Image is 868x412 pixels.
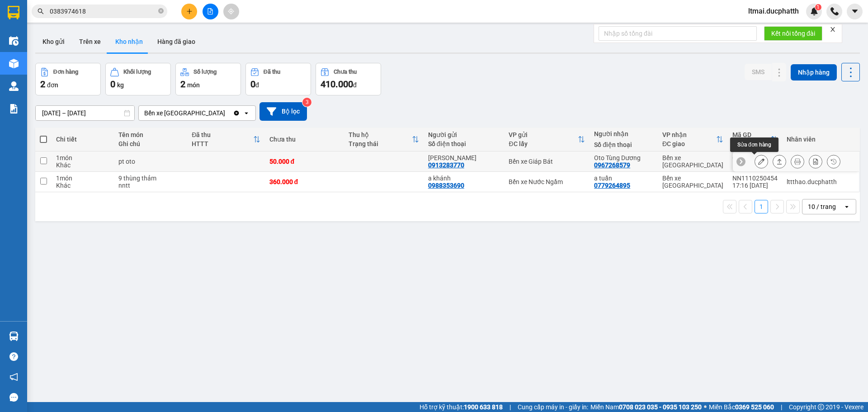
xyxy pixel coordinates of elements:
[9,331,19,341] img: warehouse-icon
[428,182,464,189] div: 0988353690
[105,63,171,95] button: Khối lượng0kg
[118,131,183,138] div: Tên món
[428,175,500,182] div: a khánh
[223,4,239,19] button: aim
[259,102,307,121] button: Bộ lọc
[755,200,768,213] button: 1
[316,63,381,95] button: Chưa thu410.000đ
[704,405,707,409] span: ⚪️
[245,63,311,95] button: Đã thu0đ
[9,393,18,402] span: message
[594,130,653,137] div: Người nhận
[47,81,58,89] span: đơn
[816,4,820,10] span: 1
[509,402,511,412] span: |
[428,161,464,169] div: 0913283770
[594,182,630,189] div: 0779264895
[144,109,225,118] div: Bến xe [GEOGRAPHIC_DATA]
[56,136,109,143] div: Chi tiết
[118,175,183,182] div: 9 thùng thảm
[117,81,124,89] span: kg
[815,4,821,10] sup: 1
[745,64,772,80] button: SMS
[773,155,786,168] div: Giao hàng
[594,161,630,169] div: 0967268579
[843,203,850,210] svg: open
[35,63,101,95] button: Đơn hàng2đơn
[732,182,778,189] div: 17:16 [DATE]
[9,59,19,68] img: warehouse-icon
[428,140,500,147] div: Số điện thoại
[791,64,837,81] button: Nhập hàng
[594,175,653,182] div: a tuấn
[192,140,253,147] div: HTTT
[808,202,836,211] div: 10 / trang
[207,8,213,14] span: file-add
[830,26,836,33] span: close
[518,402,588,412] span: Cung cấp máy in - giấy in:
[771,28,815,38] span: Kết nối tổng đài
[255,81,259,89] span: đ
[180,79,185,90] span: 2
[8,6,19,19] img: logo-vxr
[781,402,782,412] span: |
[334,69,357,75] div: Chưa thu
[108,31,150,52] button: Kho nhận
[187,128,264,152] th: Toggle SortBy
[755,155,768,168] div: Sửa đơn hàng
[349,140,412,147] div: Trạng thái
[344,128,424,152] th: Toggle SortBy
[9,36,19,46] img: warehouse-icon
[732,154,778,161] div: GB1110250444
[187,81,200,89] span: món
[594,154,653,161] div: Oto Tùng Dương
[732,131,770,138] div: Mã GD
[428,131,500,138] div: Người gửi
[118,182,183,189] div: nntt
[732,175,778,182] div: NN1110250454
[658,128,728,152] th: Toggle SortBy
[732,161,778,169] div: 16:32 [DATE]
[226,109,227,118] input: Selected Bến xe Hoằng Hóa.
[509,131,578,138] div: VP gửi
[810,7,818,15] img: icon-new-feature
[730,137,778,152] div: Sửa đơn hàng
[40,79,45,90] span: 2
[56,161,109,169] div: Khác
[847,4,863,19] button: caret-down
[428,154,500,161] div: Nam Phong
[56,182,109,189] div: Khác
[118,158,183,165] div: pt oto
[509,158,585,165] div: Bến xe Giáp Bát
[9,373,18,381] span: notification
[851,7,859,15] span: caret-down
[321,79,353,90] span: 410.000
[203,4,218,19] button: file-add
[787,178,854,185] div: lttthao.ducphatth
[38,8,44,14] span: search
[192,131,253,138] div: Đã thu
[764,26,822,41] button: Kết nối tổng đài
[110,79,115,90] span: 0
[735,403,774,411] strong: 0369 525 060
[787,136,854,143] div: Nhân viên
[264,69,280,75] div: Đã thu
[72,31,108,52] button: Trên xe
[269,136,340,143] div: Chưa thu
[594,141,653,148] div: Số điện thoại
[243,109,250,117] svg: open
[709,402,774,412] span: Miền Bắc
[233,109,240,117] svg: Clear value
[662,140,716,147] div: ĐC giao
[123,69,151,75] div: Khối lượng
[269,158,340,165] div: 50.000 đ
[504,128,590,152] th: Toggle SortBy
[56,154,109,161] div: 1 món
[228,8,234,14] span: aim
[818,404,824,410] span: copyright
[302,98,311,107] sup: 3
[118,140,183,147] div: Ghi chú
[420,402,503,412] span: Hỗ trợ kỹ thuật:
[35,31,72,52] button: Kho gửi
[619,403,702,411] strong: 0708 023 035 - 0935 103 250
